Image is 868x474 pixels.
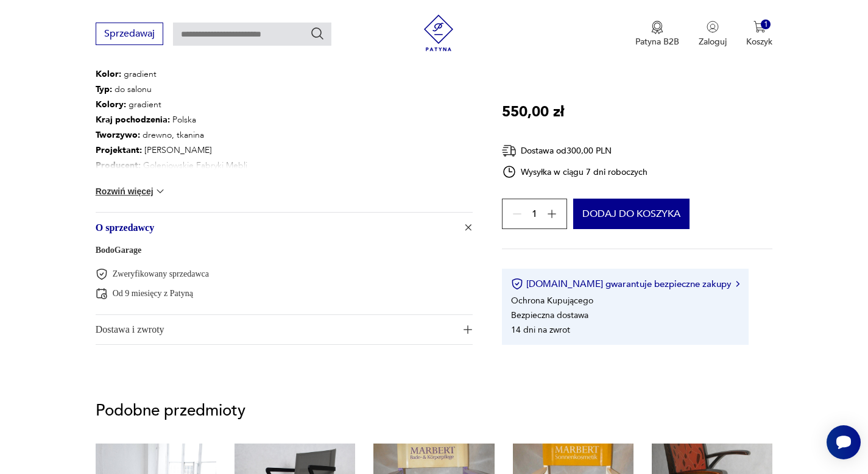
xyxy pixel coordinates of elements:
[753,21,766,33] img: Ikona koszyka
[511,295,593,306] li: Ochrona Kupującego
[462,221,474,233] img: Ikona plusa
[96,143,370,158] p: [PERSON_NAME]
[96,242,473,314] div: Ikona plusaO sprzedawcy
[502,101,564,124] p: 550,00 zł
[502,143,517,158] img: Ikona dostawy
[113,288,193,299] p: Od 9 miesięcy z Patyną
[502,164,648,179] div: Wysyłka w ciągu 7 dni roboczych
[827,425,861,459] iframe: Smartsupp widget button
[699,21,727,48] button: Zaloguj
[635,36,679,48] p: Patyna B2B
[96,114,170,126] b: Kraj pochodzenia :
[511,278,523,290] img: Ikona certyfikatu
[96,403,773,418] p: Podobne przedmioty
[464,325,472,334] img: Ikona plusa
[746,21,772,48] button: 1Koszyk
[511,310,588,321] li: Bezpieczna dostawa
[96,158,370,173] p: Goleniowskie Fabryki Mebli
[96,213,456,242] span: O sprzedawcy
[96,185,166,197] button: Rozwiń więcej
[736,281,739,287] img: Ikona strzałki w prawo
[96,82,370,97] p: do salonu
[96,160,141,171] b: Producent :
[96,144,142,156] b: Projektant :
[96,112,370,127] p: Polska
[96,246,141,255] a: BodoGarage
[420,15,457,51] img: Patyna - sklep z meblami i dekoracjami vintage
[699,36,727,48] p: Zaloguj
[96,213,473,242] button: Ikona plusaO sprzedawcy
[96,129,140,141] b: Tworzywo :
[96,315,456,344] span: Dostawa i zwroty
[746,36,772,48] p: Koszyk
[113,268,209,280] p: Zweryfikowany sprzedawca
[96,66,370,82] p: gradient
[96,288,108,300] img: Od 9 miesięcy z Patyną
[310,26,325,41] button: Szukaj
[96,30,163,39] a: Sprzedawaj
[96,97,370,112] p: gradient
[635,21,679,48] a: Ikona medaluPatyna B2B
[502,143,648,158] div: Dostawa od 300,00 PLN
[96,315,473,344] button: Ikona plusaDostawa i zwroty
[573,199,690,229] button: Dodaj do koszyka
[511,278,739,290] button: [DOMAIN_NAME] gwarantuje bezpieczne zakupy
[154,185,166,197] img: chevron down
[761,19,771,30] div: 1
[707,21,719,33] img: Ikonka użytkownika
[532,210,537,218] span: 1
[96,23,163,45] button: Sprzedawaj
[96,127,370,143] p: drewno, tkanina
[96,83,112,95] b: Typ :
[511,324,570,336] li: 14 dni na zwrot
[96,268,108,280] img: Zweryfikowany sprzedawca
[96,68,121,80] b: Kolor:
[96,99,126,110] b: Kolory :
[635,21,679,48] button: Patyna B2B
[651,21,663,34] img: Ikona medalu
